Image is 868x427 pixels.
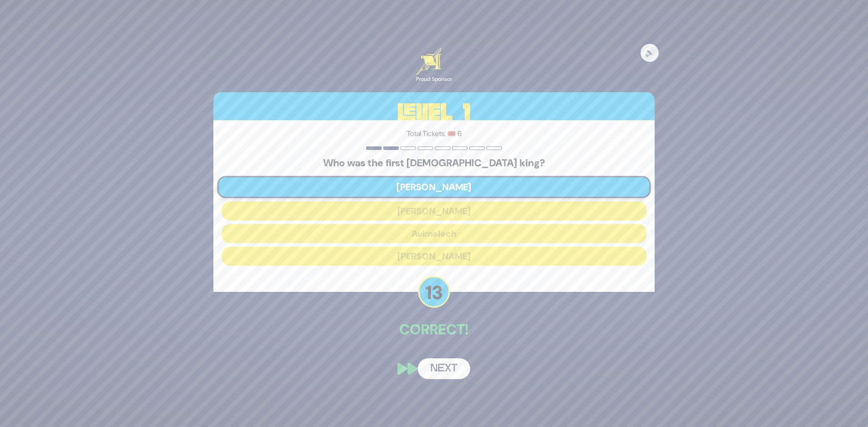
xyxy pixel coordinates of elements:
h3: Level 1 [213,92,655,133]
button: 🔊 [641,44,659,62]
button: [PERSON_NAME] [222,247,646,266]
div: Proud Sponsor [416,75,452,83]
p: Correct! [213,319,655,340]
button: [PERSON_NAME] [222,202,646,221]
button: Avimelech [222,224,646,243]
button: Next [418,358,470,379]
h5: Who was the first [DEMOGRAPHIC_DATA] king? [222,157,646,169]
p: Total Tickets: 🎟️ 6 [222,128,646,139]
img: Artscroll [416,48,442,75]
p: 13 [418,276,450,308]
button: [PERSON_NAME] [217,176,651,198]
